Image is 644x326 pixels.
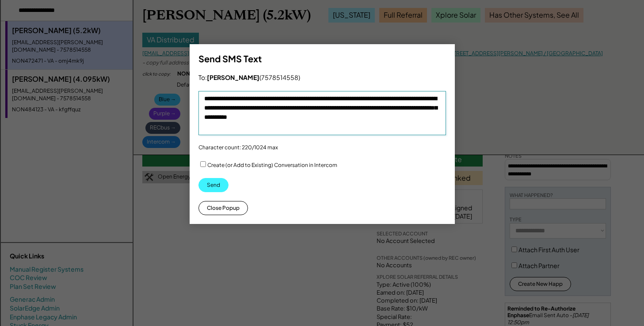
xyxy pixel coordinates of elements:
[198,144,278,152] div: Character count: 220/1024 max
[198,201,248,215] button: Close Popup
[198,178,229,192] button: Send
[207,73,259,81] strong: [PERSON_NAME]
[198,53,262,64] h3: Send SMS Text
[207,162,337,168] label: Create (or Add to Existing) Conversation in Intercom
[198,73,300,82] div: To: (7578514558)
